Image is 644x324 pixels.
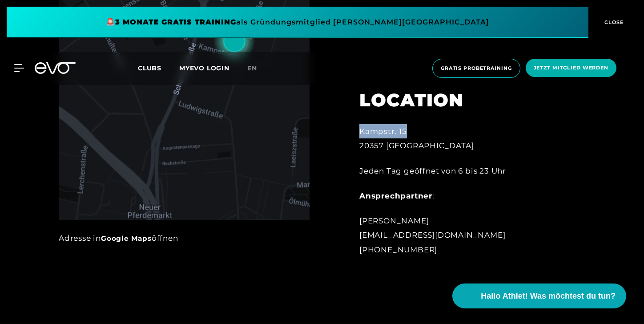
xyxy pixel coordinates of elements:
[481,290,616,302] span: Hallo Athlet! Was möchtest du tun?
[359,164,555,178] div: Jeden Tag geöffnet von 6 bis 23 Uhr
[430,59,523,78] a: Gratis Probetraining
[138,64,179,72] a: Clubs
[247,64,257,72] span: en
[534,64,608,72] span: Jetzt Mitglied werden
[588,7,637,38] button: CLOSE
[138,64,161,72] span: Clubs
[59,231,310,245] div: Adresse in öffnen
[359,189,555,203] div: :
[359,214,555,257] div: [PERSON_NAME] [EMAIL_ADDRESS][DOMAIN_NAME] [PHONE_NUMBER]
[359,89,555,111] h2: LOCATION
[452,283,626,308] button: Hallo Athlet! Was möchtest du tun?
[179,64,229,72] a: MYEVO LOGIN
[523,59,619,78] a: Jetzt Mitglied werden
[441,65,512,72] span: Gratis Probetraining
[101,234,152,243] a: Google Maps
[602,18,624,26] span: CLOSE
[359,124,555,153] div: Kampstr. 15 20357 [GEOGRAPHIC_DATA]
[247,63,268,73] a: en
[359,191,432,200] strong: Ansprechpartner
